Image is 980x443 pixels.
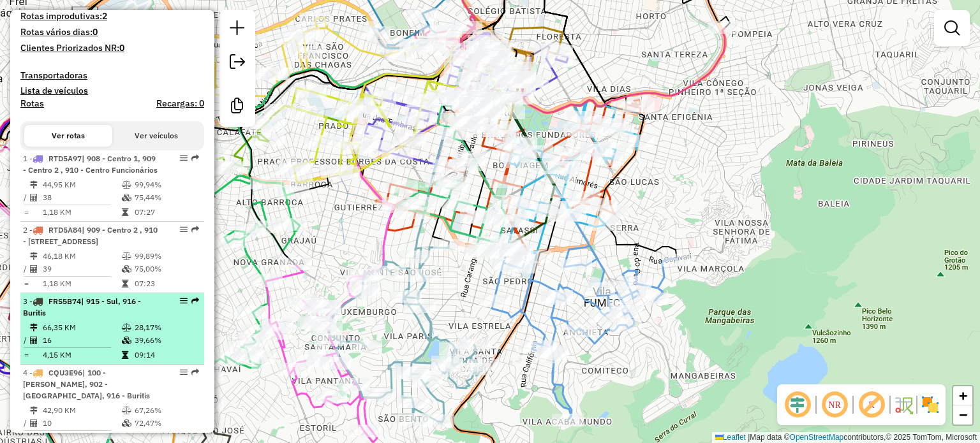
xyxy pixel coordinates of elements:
[42,277,121,290] td: 1,18 KM
[23,206,29,219] td: =
[20,70,204,81] h4: Transportadoras
[48,296,81,306] span: FRS5B74
[112,125,200,147] button: Ver veículos
[715,433,746,442] a: Leaflet
[225,15,250,44] a: Nova sessão e pesquisa
[122,337,131,344] i: % de utilização da cubagem
[48,225,82,235] span: RTD5A84
[30,337,38,344] i: Total de Atividades
[23,277,29,290] td: =
[23,296,141,317] span: 3 -
[920,395,940,415] img: Exibir/Ocultar setores
[102,10,107,22] strong: 2
[191,368,199,376] em: Rota exportada
[122,194,131,201] i: % de utilização da cubagem
[180,226,188,233] em: Opções
[42,263,121,275] td: 39
[23,349,29,361] td: =
[30,324,38,331] i: Distância Total
[23,296,141,317] span: | 915 - Sul, 916 - Buritis
[42,206,121,219] td: 1,18 KM
[134,334,198,347] td: 39,66%
[93,26,98,38] strong: 0
[23,225,158,246] span: 2 -
[42,191,121,204] td: 38
[42,250,121,263] td: 46,18 KM
[48,368,82,377] span: CQU3E96
[134,404,198,417] td: 67,26%
[122,419,131,427] i: % de utilização da cubagem
[191,154,199,162] em: Rota exportada
[893,395,914,415] img: Fluxo de ruas
[30,407,38,414] i: Distância Total
[122,181,131,189] i: % de utilização do peso
[134,263,198,275] td: 75,00%
[134,349,198,361] td: 09:14
[23,334,29,347] td: /
[20,85,204,96] h4: Lista de veículos
[748,433,750,442] span: |
[122,252,131,260] i: % de utilização do peso
[712,432,980,443] div: Map data © contributors,© 2025 TomTom, Microsoft
[782,389,813,420] span: Ocultar deslocamento
[225,49,250,78] a: Exportar sessão
[30,419,38,427] i: Total de Atividades
[122,351,128,359] i: Tempo total em rota
[30,181,38,189] i: Distância Total
[819,389,850,420] span: Ocultar NR
[42,404,121,417] td: 42,90 KM
[156,98,204,109] h4: Recargas: 0
[23,368,150,400] span: 4 -
[134,206,198,219] td: 07:27
[134,321,198,334] td: 28,17%
[953,405,972,425] a: Zoom out
[24,125,112,147] button: Ver rotas
[953,386,972,405] a: Zoom in
[939,15,965,41] a: Exibir filtros
[30,252,38,260] i: Distância Total
[42,417,121,430] td: 10
[20,98,44,109] a: Rotas
[30,194,38,201] i: Total de Atividades
[959,388,967,403] span: +
[42,178,121,191] td: 44,95 KM
[134,250,198,263] td: 99,89%
[122,265,131,273] i: % de utilização da cubagem
[180,154,188,162] em: Opções
[225,93,250,122] a: Criar modelo
[23,263,29,275] td: /
[191,297,199,305] em: Rota exportada
[23,417,29,430] td: /
[42,349,121,361] td: 4,15 KM
[790,433,844,442] a: OpenStreetMap
[42,334,121,347] td: 16
[122,208,128,216] i: Tempo total em rota
[20,43,204,54] h4: Clientes Priorizados NR:
[122,280,128,287] i: Tempo total em rota
[20,27,204,38] h4: Rotas vários dias:
[23,154,158,175] span: | 908 - Centro 1, 909 - Centro 2 , 910 - Centro Funcionários
[42,321,121,334] td: 66,35 KM
[856,389,887,420] span: Exibir rótulo
[122,324,131,331] i: % de utilização do peso
[23,368,150,400] span: | 100 - [PERSON_NAME], 902 - [GEOGRAPHIC_DATA], 916 - Buritis
[23,191,29,204] td: /
[23,225,158,246] span: | 909 - Centro 2 , 910 - [STREET_ADDRESS]
[30,265,38,273] i: Total de Atividades
[134,417,198,430] td: 72,47%
[180,297,188,305] em: Opções
[180,368,188,376] em: Opções
[48,154,82,163] span: RTD5A97
[23,154,158,175] span: 1 -
[122,407,131,414] i: % de utilização do peso
[20,11,204,22] h4: Rotas improdutivas:
[119,42,124,54] strong: 0
[134,191,198,204] td: 75,44%
[134,277,198,290] td: 07:23
[959,407,967,423] span: −
[191,226,199,233] em: Rota exportada
[134,178,198,191] td: 99,94%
